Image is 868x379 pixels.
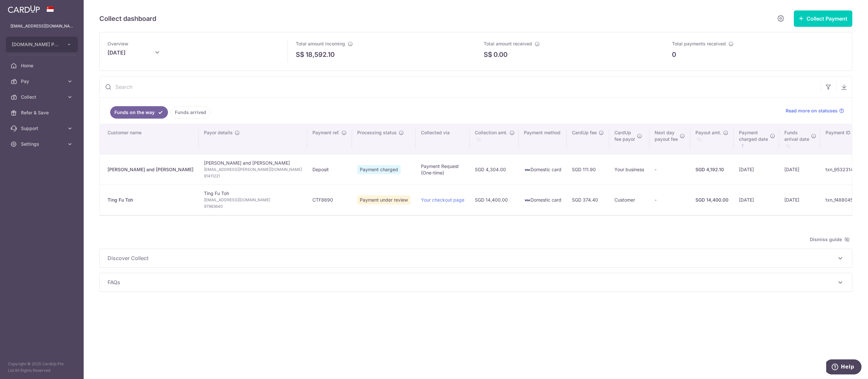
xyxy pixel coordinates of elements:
td: Domestic card [519,185,567,215]
div: SGD 14,400.00 [695,197,728,203]
th: Next daypayout fee [649,124,690,154]
span: Support [21,125,64,132]
span: Overview [108,41,128,46]
span: [EMAIL_ADDRESS][DOMAIN_NAME] [204,197,302,203]
span: Total payments received [672,41,726,46]
td: [DATE] [734,154,779,185]
div: Ting Fu Toh [108,197,193,203]
span: Payor details [204,129,233,136]
td: [PERSON_NAME] and [PERSON_NAME] [199,154,307,185]
iframe: Opens a widget where you can find more information [826,359,861,376]
img: CardUp [8,5,40,13]
td: txn_f4880457c01 [820,185,868,215]
th: Collection amt. : activate to sort column ascending [470,124,519,154]
span: Funds arrival date [784,129,809,142]
th: CardUpfee payor [609,124,649,154]
td: Deposit [307,154,352,185]
td: Ting Fu Toh [199,185,307,215]
span: Collection amt. [475,129,508,136]
h5: Collect dashboard [99,13,156,24]
th: Collected via [416,124,470,154]
span: Home [21,62,64,69]
span: S$ [484,50,492,59]
td: Customer [609,185,649,215]
th: Payment method [519,124,567,154]
td: SGD 111.90 [567,154,609,185]
td: CTF8690 [307,185,352,215]
span: Payment under review [357,195,410,205]
span: Payment ref. [312,129,340,136]
span: Total amount incoming [296,41,345,46]
button: [DOMAIN_NAME] PTE. LTD. [6,37,78,52]
td: txn_95323141f1c [820,154,868,185]
span: [EMAIL_ADDRESS][PERSON_NAME][DOMAIN_NAME] [204,166,302,173]
span: CardUp fee [572,129,597,136]
td: - [649,154,690,185]
input: Search [100,76,821,97]
td: [DATE] [779,154,820,185]
td: Your business [609,154,649,185]
th: Payment ID: activate to sort column ascending [820,124,868,154]
p: Discover Collect [108,254,844,262]
th: Payor details [199,124,307,154]
img: visa-sm-192604c4577d2d35970c8ed26b86981c2741ebd56154ab54ad91a526f0f24972.png [524,197,530,204]
span: Processing status [357,129,397,136]
td: SGD 14,400.00 [470,185,519,215]
span: 91411221 [204,173,302,179]
span: CardUp fee payor [614,129,635,142]
p: 18,592.10 [306,50,335,59]
span: Next day payout fee [655,129,678,142]
td: - [649,185,690,215]
a: Read more on statuses [786,107,844,114]
th: Fundsarrival date : activate to sort column ascending [779,124,820,154]
span: Dismiss guide [810,236,850,243]
p: FAQs [108,278,844,286]
div: [PERSON_NAME] and [PERSON_NAME] [108,166,193,173]
span: Discover Collect [108,254,836,262]
td: [DATE] [734,185,779,215]
img: visa-sm-192604c4577d2d35970c8ed26b86981c2741ebd56154ab54ad91a526f0f24972.png [524,167,530,173]
span: Help [15,5,28,10]
a: Funds arrived [171,106,210,119]
span: [DOMAIN_NAME] PTE. LTD. [12,41,60,48]
span: Settings [21,141,64,147]
span: Payment charged date [739,129,768,142]
td: [DATE] [779,185,820,215]
span: Payout amt. [695,129,721,136]
td: SGD 4,304.00 [470,154,519,185]
td: SGD 374.40 [567,185,609,215]
th: Processing status [352,124,416,154]
span: Refer & Save [21,109,64,116]
button: Collect Payment [794,10,852,27]
p: 0.00 [493,50,508,59]
td: Domestic card [519,154,567,185]
p: [EMAIL_ADDRESS][DOMAIN_NAME] [10,23,73,29]
th: CardUp fee [567,124,609,154]
a: Your checkout page [421,197,464,203]
span: FAQs [108,278,836,286]
div: SGD 4,192.10 [695,166,728,173]
span: Read more on statuses [786,107,838,114]
p: 0 [672,50,676,59]
span: S$ [296,50,304,59]
th: Customer name [100,124,199,154]
span: Collect [21,94,64,100]
span: Total amount received [484,41,532,46]
th: Paymentcharged date : activate to sort column ascending [734,124,779,154]
a: Funds on the way [110,106,168,119]
td: Payment Request (One-time) [416,154,470,185]
th: Payout amt. : activate to sort column ascending [690,124,734,154]
th: Payment ref. [307,124,352,154]
span: Payment charged [357,165,401,174]
span: Pay [21,78,64,85]
span: 97983640 [204,203,302,210]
